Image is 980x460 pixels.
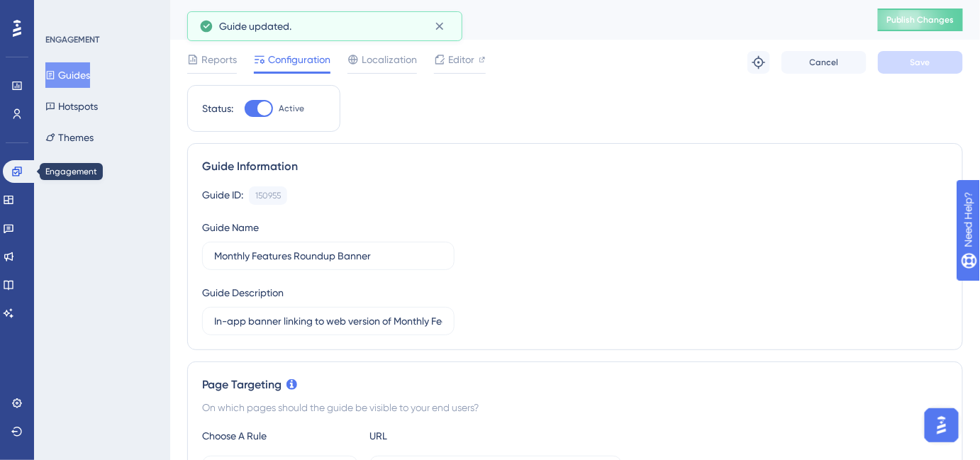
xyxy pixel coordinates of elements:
[202,284,284,301] div: Guide Description
[369,427,525,444] div: URL
[886,14,954,26] span: Publish Changes
[45,94,98,119] button: Hotspots
[202,100,233,117] div: Status:
[448,51,474,68] span: Editor
[45,125,94,150] button: Themes
[45,62,90,88] button: Guides
[362,51,417,68] span: Localization
[201,51,237,68] span: Reports
[202,376,948,393] div: Page Targeting
[45,34,99,45] div: ENGAGEMENT
[911,57,930,68] span: Save
[33,4,89,21] span: Need Help?
[255,190,281,201] div: 150955
[810,57,839,68] span: Cancel
[202,399,948,416] div: On which pages should the guide be visible to your end users?
[920,404,963,447] iframe: UserGuiding AI Assistant Launcher
[781,51,867,74] button: Cancel
[219,18,291,35] span: Guide updated.
[202,427,358,444] div: Choose A Rule
[202,219,259,236] div: Guide Name
[214,248,442,264] input: Type your Guide’s Name here
[878,51,963,74] button: Save
[187,10,842,30] div: Monthly Features Roundup Banner
[279,103,304,114] span: Active
[202,186,243,205] div: Guide ID:
[268,51,330,68] span: Configuration
[878,9,963,31] button: Publish Changes
[202,158,948,175] div: Guide Information
[214,313,442,329] input: Type your Guide’s Description here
